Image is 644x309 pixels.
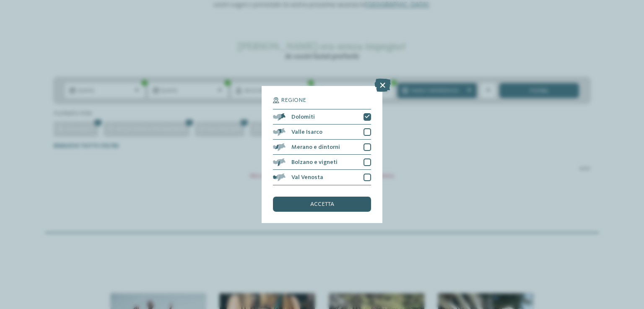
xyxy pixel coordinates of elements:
[291,114,315,120] span: Dolomiti
[310,201,334,207] span: accetta
[291,174,323,180] span: Val Venosta
[281,97,306,103] span: Regione
[291,159,338,165] span: Bolzano e vigneti
[291,129,322,135] span: Valle Isarco
[291,144,340,150] span: Merano e dintorni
